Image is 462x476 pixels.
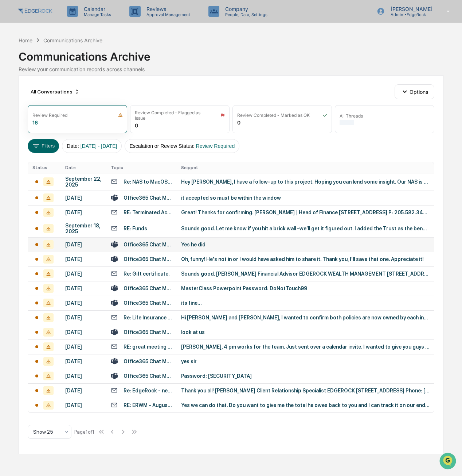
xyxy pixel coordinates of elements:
div: Office365 Chat Messages with [PERSON_NAME], [PERSON_NAME] on [DATE] [124,373,172,379]
div: Review Completed - Marked as OK [237,112,310,118]
div: [DATE] [65,358,102,364]
img: icon [118,113,123,118]
a: Powered byPylon [51,123,88,129]
a: 🖐️Preclearance [4,89,50,102]
div: Office365 Chat Messages with [PERSON_NAME], [PERSON_NAME] on [DATE] [124,256,172,262]
div: Oh, funny! He's not in or I would have asked him to share it. Thank you, I'll save that one. Appr... [181,256,430,262]
p: Calendar [78,6,115,12]
div: Start new chat [25,56,120,63]
div: Office365 Chat Messages with [PERSON_NAME], [PERSON_NAME] on [DATE] [124,329,172,335]
div: Thank you all! [PERSON_NAME] Client Relationship Specialist EDGEROCK [STREET_ADDRESS] Phone: [PHO... [181,388,430,394]
div: Password: [SECURITY_DATA] [181,373,430,379]
a: 🔎Data Lookup [4,103,49,116]
p: People, Data, Settings [219,12,271,17]
th: Status [28,162,61,173]
div: Communications Archive [19,44,444,63]
button: Filters [28,139,59,153]
div: Communications Archive [43,37,102,43]
span: Preclearance [15,92,47,99]
span: Attestations [60,92,90,99]
div: it accepted so must be within the window [181,195,430,201]
div: Sounds good. [PERSON_NAME] Financial Advisor EDGEROCK WEALTH MANAGEMENT [STREET_ADDRESS][PERSON_N... [181,271,430,277]
div: yes sir [181,358,430,364]
iframe: Open customer support [439,452,458,472]
div: Re: Gift certificate. [124,271,170,277]
div: [DATE] [65,329,102,335]
th: Date [61,162,106,173]
button: Options [395,84,434,99]
button: Start new chat [124,58,133,67]
div: September 18, 2025 [65,223,102,234]
div: look at us [181,329,430,335]
div: 🔎 [7,107,13,112]
div: September 22, 2025 [65,176,102,188]
div: Office365 Chat Messages with [PERSON_NAME], [PERSON_NAME] on [DATE] [124,358,172,364]
div: All Threads [340,113,363,119]
div: Review Required [32,112,67,118]
div: Office365 Chat Messages with [PERSON_NAME], [PERSON_NAME] on [DATE] [124,242,172,247]
th: Topic [106,162,177,173]
div: [DATE] [65,402,102,408]
p: Manage Tasks [78,12,115,17]
div: RE: Terminated Accounts in Envestnet [124,210,172,215]
div: [DATE] [65,373,102,379]
div: We're available if you need us! [25,63,92,69]
div: 🖐️ [7,93,13,99]
div: Hi [PERSON_NAME] and [PERSON_NAME], I wanted to confirm both policies are now owned by each indiv... [181,315,430,320]
span: Pylon [73,124,88,129]
div: Office365 Chat Messages with [PERSON_NAME], [PERSON_NAME] on [DATE] [124,195,172,201]
div: RE: ERWM - August Insurance Commissions [124,402,172,408]
div: its fine... [181,300,430,306]
div: Re: NAS to MacOS Interface [124,179,172,185]
th: Snippet [177,162,434,173]
p: Approval Management [141,12,194,17]
img: 1746055101610-c473b297-6a78-478c-a979-82029cc54cd1 [7,56,20,69]
div: MasterClass Powerpoint Password: DoNotTouch99 [181,285,430,291]
div: Hey [PERSON_NAME], I have a follow-up to this project. Hoping you can lend some insight. Our NAS ... [181,179,430,185]
div: Review your communication records across channels [19,66,444,72]
p: Reviews [141,6,194,12]
img: icon [220,113,225,118]
div: Re: Life Insurance - Change of Owner and Change of Beneficiary Forms [124,315,172,320]
div: [DATE] [65,300,102,306]
div: [DATE] [65,271,102,277]
div: 16 [32,119,38,126]
span: Data Lookup [15,106,46,113]
div: [DATE] [65,315,102,320]
span: [DATE] - [DATE] [81,143,117,149]
img: logo [17,7,52,16]
div: Page 1 of 1 [74,429,94,435]
button: Date:[DATE] - [DATE] [62,139,122,153]
div: [DATE] [65,210,102,215]
span: Review Required [196,143,235,149]
div: Yes he did [181,242,430,247]
div: [DATE] [65,388,102,394]
div: All Conversations [28,86,83,97]
div: [DATE] [65,195,102,201]
div: RE: great meeting you | follow up materials and dates for call [124,344,172,350]
div: Office365 Chat Messages with [PERSON_NAME], [PERSON_NAME] on [DATE] [124,300,172,306]
p: Admin • EdgeRock [385,12,436,17]
div: RE: Funds [124,226,147,231]
div: Re: EdgeRock - new user [124,388,172,394]
div: [DATE] [65,256,102,262]
img: icon [323,113,327,118]
div: Yes we can do that. Do you want to give me the total he owes back to you and I can track it on ou... [181,402,430,408]
div: [PERSON_NAME], 4 pm works for the team. Just sent over a calendar invite. I wanted to give you gu... [181,344,430,350]
div: 0 [237,119,240,126]
div: Sounds good. Let me know if you hit a brick wall –we’ll get it figured out. I added the Trust as ... [181,226,430,231]
div: Review Completed - Flagged as Issue [135,110,211,121]
p: How can we help? [7,15,133,27]
div: 0 [135,122,138,128]
div: Home [19,37,32,43]
p: [PERSON_NAME] [385,6,436,12]
div: Great! Thanks for confirming. [PERSON_NAME] | Head of Finance [STREET_ADDRESS] P: 205.582.3405 | ... [181,210,430,215]
div: Office365 Chat Messages with [PERSON_NAME], [PERSON_NAME] on [DATE] [124,285,172,291]
div: 🗄️ [53,93,59,99]
p: Company [219,6,271,12]
div: [DATE] [65,242,102,247]
button: Escalation or Review Status:Review Required [125,139,239,153]
div: [DATE] [65,285,102,291]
